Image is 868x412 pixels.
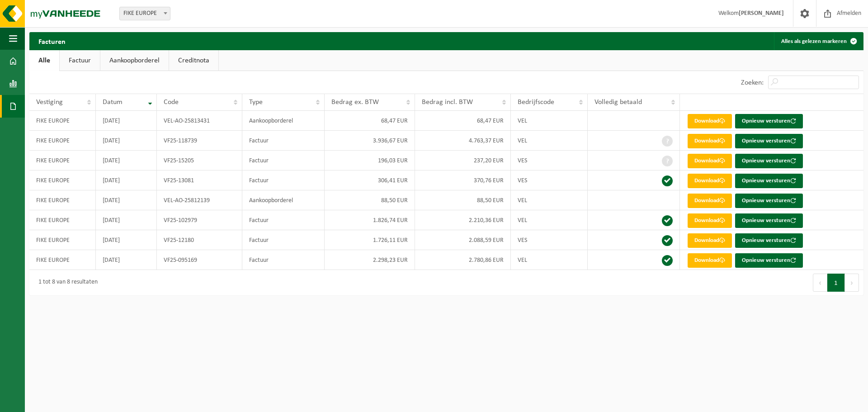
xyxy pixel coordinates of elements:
[688,233,732,248] a: Download
[96,210,157,230] td: [DATE]
[157,111,242,131] td: VEL-AO-25813431
[511,170,588,190] td: VES
[36,99,63,106] span: Vestiging
[325,190,415,210] td: 88,50 EUR
[29,250,96,270] td: FIKE EUROPE
[735,233,803,248] button: Opnieuw versturen
[735,154,803,168] button: Opnieuw versturen
[741,79,764,86] label: Zoeken:
[415,250,510,270] td: 2.780,86 EUR
[242,151,325,170] td: Factuur
[518,99,554,106] span: Bedrijfscode
[845,274,859,292] button: Next
[29,190,96,210] td: FIKE EUROPE
[242,250,325,270] td: Factuur
[34,275,98,291] div: 1 tot 8 van 8 resultaten
[242,170,325,190] td: Factuur
[157,131,242,151] td: VF25-118739
[415,111,510,131] td: 68,47 EUR
[60,50,100,71] a: Factuur
[96,190,157,210] td: [DATE]
[29,230,96,250] td: FIKE EUROPE
[688,194,732,208] a: Download
[827,274,845,292] button: 1
[511,230,588,250] td: VES
[96,170,157,190] td: [DATE]
[29,131,96,151] td: FIKE EUROPE
[96,250,157,270] td: [DATE]
[96,151,157,170] td: [DATE]
[29,210,96,230] td: FIKE EUROPE
[157,190,242,210] td: VEL-AO-25812139
[735,174,803,188] button: Opnieuw versturen
[415,190,510,210] td: 88,50 EUR
[96,230,157,250] td: [DATE]
[242,111,325,131] td: Aankoopborderel
[164,99,179,106] span: Code
[735,114,803,128] button: Opnieuw versturen
[688,114,732,128] a: Download
[813,274,827,292] button: Previous
[735,134,803,148] button: Opnieuw versturen
[29,32,75,50] h2: Facturen
[511,151,588,170] td: VES
[735,194,803,208] button: Opnieuw versturen
[103,99,123,106] span: Datum
[119,7,170,20] span: FIKE EUROPE
[325,170,415,190] td: 306,41 EUR
[688,134,732,148] a: Download
[157,230,242,250] td: VF25-12180
[415,230,510,250] td: 2.088,59 EUR
[29,50,59,71] a: Alle
[735,213,803,228] button: Opnieuw versturen
[242,210,325,230] td: Factuur
[688,213,732,228] a: Download
[120,7,170,20] span: FIKE EUROPE
[688,253,732,268] a: Download
[422,99,473,106] span: Bedrag incl. BTW
[325,131,415,151] td: 3.936,67 EUR
[331,99,379,106] span: Bedrag ex. BTW
[511,111,588,131] td: VEL
[29,170,96,190] td: FIKE EUROPE
[157,210,242,230] td: VF25-102979
[242,131,325,151] td: Factuur
[169,50,218,71] a: Creditnota
[325,230,415,250] td: 1.726,11 EUR
[96,111,157,131] td: [DATE]
[688,174,732,188] a: Download
[415,151,510,170] td: 237,20 EUR
[511,210,588,230] td: VEL
[242,190,325,210] td: Aankoopborderel
[29,111,96,131] td: FIKE EUROPE
[774,32,863,50] button: Alles als gelezen markeren
[249,99,263,106] span: Type
[415,210,510,230] td: 2.210,36 EUR
[325,250,415,270] td: 2.298,23 EUR
[96,131,157,151] td: [DATE]
[325,151,415,170] td: 196,03 EUR
[511,131,588,151] td: VEL
[688,154,732,168] a: Download
[511,250,588,270] td: VEL
[157,151,242,170] td: VF25-15205
[157,170,242,190] td: VF25-13081
[242,230,325,250] td: Factuur
[739,10,784,17] strong: [PERSON_NAME]
[29,151,96,170] td: FIKE EUROPE
[415,170,510,190] td: 370,76 EUR
[325,111,415,131] td: 68,47 EUR
[157,250,242,270] td: VF25-095169
[735,253,803,268] button: Opnieuw versturen
[415,131,510,151] td: 4.763,37 EUR
[325,210,415,230] td: 1.826,74 EUR
[594,99,642,106] span: Volledig betaald
[100,50,169,71] a: Aankoopborderel
[511,190,588,210] td: VEL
